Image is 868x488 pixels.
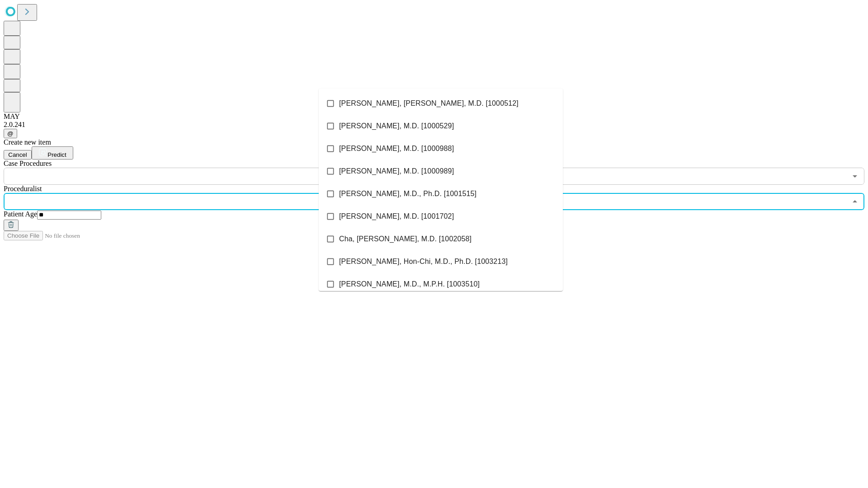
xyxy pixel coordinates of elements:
[47,151,66,158] span: Predict
[4,113,864,121] div: MAY
[4,121,864,129] div: 2.0.241
[339,234,472,244] span: Cha, [PERSON_NAME], M.D. [1002058]
[339,166,454,177] span: [PERSON_NAME], M.D. [1000989]
[339,211,454,222] span: [PERSON_NAME], M.D. [1001702]
[849,170,861,183] button: Open
[339,143,454,154] span: [PERSON_NAME], M.D. [1000988]
[4,160,52,167] span: Scheduled Procedure
[339,279,480,290] span: [PERSON_NAME], M.D., M.P.H. [1003510]
[8,151,27,158] span: Cancel
[32,146,73,160] button: Predict
[339,256,508,267] span: [PERSON_NAME], Hon-Chi, M.D., Ph.D. [1003213]
[4,150,32,160] button: Cancel
[339,121,454,131] span: [PERSON_NAME], M.D. [1000529]
[4,138,51,146] span: Create new item
[339,98,519,109] span: [PERSON_NAME], [PERSON_NAME], M.D. [1000512]
[7,130,14,137] span: @
[849,195,861,208] button: Close
[4,129,17,138] button: @
[4,185,42,192] span: Proceduralist
[4,210,37,218] span: Patient Age
[339,188,476,199] span: [PERSON_NAME], M.D., Ph.D. [1001515]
